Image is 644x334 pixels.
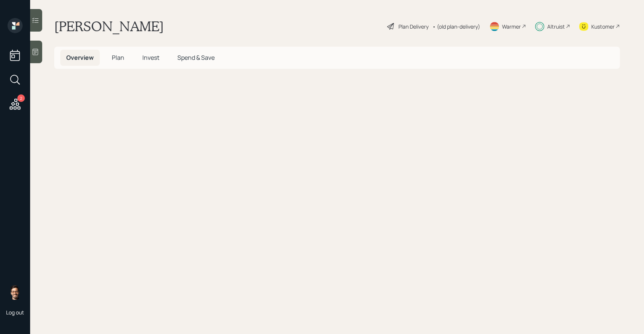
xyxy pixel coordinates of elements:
[547,23,565,30] div: Altruist
[54,18,164,35] h1: [PERSON_NAME]
[502,23,521,30] div: Warmer
[17,94,25,102] div: 2
[8,285,23,300] img: sami-boghos-headshot.png
[6,309,24,316] div: Log out
[398,23,429,30] div: Plan Delivery
[591,23,615,30] div: Kustomer
[112,53,124,62] span: Plan
[177,53,215,62] span: Spend & Save
[66,53,94,62] span: Overview
[142,53,159,62] span: Invest
[432,23,480,30] div: • (old plan-delivery)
